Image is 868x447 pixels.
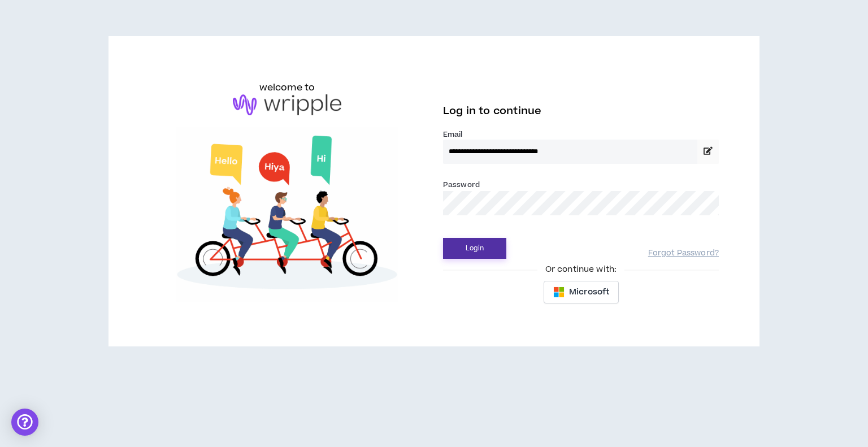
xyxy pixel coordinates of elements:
a: Forgot Password? [648,248,719,259]
button: Microsoft [544,281,619,303]
label: Password [443,180,480,190]
label: Email [443,129,719,140]
span: Microsoft [569,286,609,298]
div: Open Intercom Messenger [11,409,38,436]
button: Login [443,238,506,259]
img: logo-brand.png [233,94,341,116]
h6: welcome to [259,81,315,94]
span: Log in to continue [443,104,541,118]
img: Welcome to Wripple [149,127,425,302]
span: Or continue with: [537,263,624,276]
